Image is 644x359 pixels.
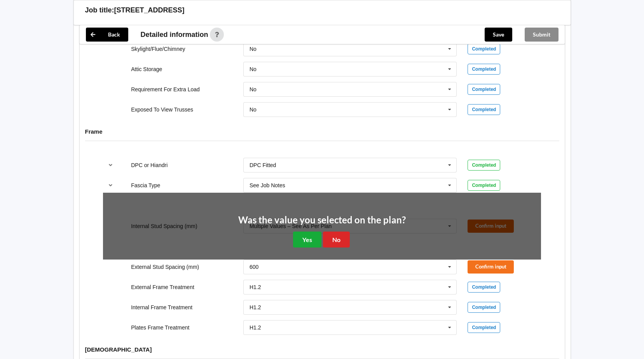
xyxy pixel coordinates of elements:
h3: [STREET_ADDRESS] [114,6,185,15]
div: DPC Fitted [250,162,276,168]
div: Completed [468,160,500,171]
div: 600 [250,264,258,270]
label: Plates Frame Treatment [131,324,189,331]
div: See Job Notes [250,183,285,188]
div: H1.2 [250,325,261,330]
div: Completed [468,44,500,54]
button: No [323,232,350,247]
label: DPC or Hiandri [131,162,168,168]
label: Fascia Type [131,182,160,188]
label: Requirement For Extra Load [131,86,200,92]
button: Yes [293,232,321,247]
h3: Job title: [85,6,114,15]
div: No [250,46,257,52]
div: No [250,87,257,92]
div: Completed [468,180,500,191]
button: reference-toggle [103,178,118,192]
label: External Stud Spacing (mm) [131,264,199,270]
h4: Frame [85,128,559,135]
label: Internal Frame Treatment [131,304,192,310]
div: Completed [468,64,500,75]
div: Completed [468,104,500,115]
div: No [250,107,257,112]
button: Save [485,28,512,42]
label: Exposed To View Trusses [131,106,193,113]
div: Completed [468,302,500,313]
label: External Frame Treatment [131,284,194,290]
div: Completed [468,84,500,95]
button: Confirm input [468,260,514,273]
label: Skylight/Flue/Chimney [131,46,185,52]
div: H1.2 [250,305,261,310]
label: Attic Storage [131,66,162,72]
span: Detailed information [141,31,208,38]
button: Back [86,28,128,42]
div: Completed [468,282,500,293]
h4: [DEMOGRAPHIC_DATA] [85,346,559,353]
div: No [250,66,257,72]
div: H1.2 [250,284,261,290]
button: reference-toggle [103,158,118,172]
div: Completed [468,322,500,333]
h2: Was the value you selected on the plan? [238,214,406,226]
